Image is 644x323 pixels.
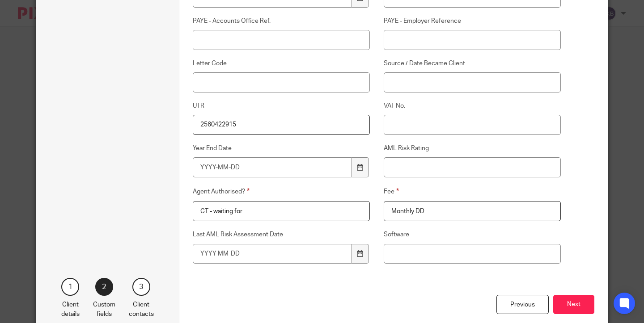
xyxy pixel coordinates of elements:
[129,300,154,319] p: Client contacts
[193,144,370,153] label: Year End Date
[384,230,561,239] label: Software
[384,17,561,25] label: PAYE - Employer Reference
[384,144,561,153] label: AML Risk Rating
[384,59,561,68] label: Source / Date Became Client
[95,278,113,296] div: 2
[193,17,370,25] label: PAYE - Accounts Office Ref.
[193,244,352,264] input: YYYY-MM-DD
[193,101,370,110] label: UTR
[384,186,561,197] label: Fee
[496,295,549,314] div: Previous
[132,278,150,296] div: 3
[193,59,370,68] label: Letter Code
[93,300,115,319] p: Custom fields
[193,186,370,197] label: Agent Authorised?
[553,295,594,314] button: Next
[384,101,561,110] label: VAT No.
[61,300,80,319] p: Client details
[61,278,79,296] div: 1
[193,157,352,177] input: YYYY-MM-DD
[193,230,370,239] label: Last AML Risk Assessment Date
